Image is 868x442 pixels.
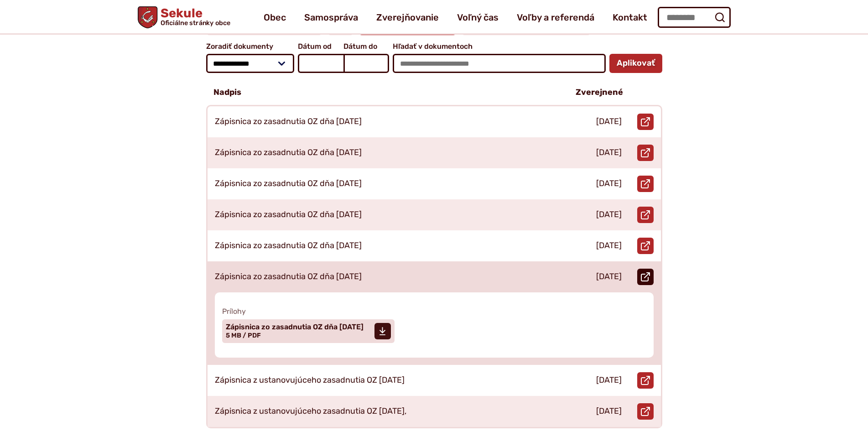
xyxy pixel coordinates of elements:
p: Zápisnica z ustanovujúceho zasadnutia OZ [DATE] [215,375,405,385]
a: Obec [264,5,286,30]
a: Zápisnica zo zasadnutia OZ dňa [DATE] 5 MB / PDF [222,319,395,343]
a: Logo Sekule, prejsť na domovskú stránku. [138,6,230,28]
span: Dátum do [343,42,389,51]
p: Zápisnica zo zasadnutia OZ dňa [DATE] [215,179,362,189]
p: Zápisnica zo zasadnutia OZ dňa [DATE] [215,148,362,158]
p: Zápisnica zo zasadnutia OZ dňa [DATE] [215,241,362,251]
a: Voľby a referendá [517,5,594,30]
input: Dátum od [298,54,343,73]
span: 5 MB / PDF [226,332,261,339]
span: Hľadať v dokumentoch [393,42,605,51]
a: Zverejňovanie [376,5,439,30]
p: Zápisnica zo zasadnutia OZ dňa [DATE] [215,117,362,127]
p: [DATE] [596,179,622,189]
button: Aplikovať [609,54,662,73]
span: Zápisnica zo zasadnutia OZ dňa [DATE] [226,323,364,331]
a: Voľný čas [457,5,499,30]
p: [DATE] [596,375,622,385]
span: Sekule [157,7,230,26]
p: Zverejnené [576,88,623,98]
p: [DATE] [596,148,622,158]
p: [DATE] [596,272,622,282]
span: Oficiálne stránky obce [160,20,230,26]
p: Zápisnica zo zasadnutia OZ dňa [DATE] [215,272,362,282]
select: Zoradiť dokumenty [206,54,295,73]
span: Zoradiť dokumenty [206,42,295,51]
p: Zápisnica zo zasadnutia OZ dňa [DATE] [215,210,362,220]
p: Nadpis [213,88,241,98]
p: Zápisnica z ustanovujúceho zasadnutia OZ [DATE], [215,406,406,416]
a: Samospráva [304,5,358,30]
p: [DATE] [596,210,622,220]
input: Hľadať v dokumentoch [393,54,605,73]
span: Prílohy [222,307,646,316]
span: Dátum od [298,42,343,51]
p: [DATE] [596,241,622,251]
p: [DATE] [596,117,622,127]
p: [DATE] [596,406,622,416]
a: Kontakt [613,5,647,30]
img: Prejsť na domovskú stránku [138,6,157,28]
input: Dátum do [343,54,389,73]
